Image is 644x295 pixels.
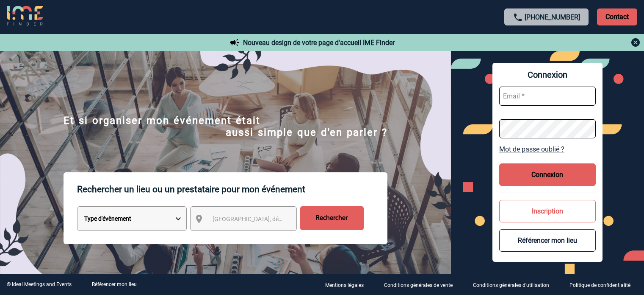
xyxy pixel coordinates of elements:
[377,281,466,289] a: Conditions générales de vente
[213,216,330,222] span: [GEOGRAPHIC_DATA], département, région...
[499,87,596,106] input: Email *
[513,12,523,22] img: call-24-px.png
[499,229,596,252] button: Référencer mon lieu
[499,163,596,186] button: Connexion
[563,281,644,289] a: Politique de confidentialité
[92,281,137,287] a: Référencer mon lieu
[318,281,377,289] a: Mentions légales
[525,13,580,21] a: [PHONE_NUMBER]
[466,281,563,289] a: Conditions générales d'utilisation
[473,282,549,288] p: Conditions générales d'utilisation
[597,8,637,25] p: Contact
[499,70,596,80] span: Connexion
[569,282,630,288] p: Politique de confidentialité
[7,281,72,287] div: © Ideal Meetings and Events
[499,200,596,222] button: Inscription
[384,282,453,288] p: Conditions générales de vente
[300,206,364,230] input: Rechercher
[77,172,387,206] p: Rechercher un lieu ou un prestataire pour mon événement
[499,145,596,153] a: Mot de passe oublié ?
[325,282,364,288] p: Mentions légales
